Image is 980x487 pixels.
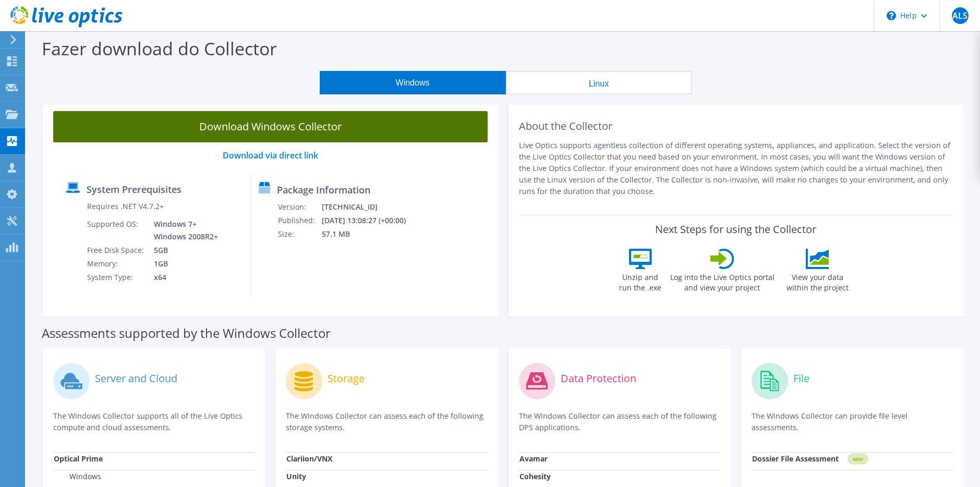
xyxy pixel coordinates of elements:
[53,111,488,142] a: Download Windows Collector
[952,7,969,24] span: ALS
[286,454,332,464] strong: Clariion/VNX
[519,454,548,464] strong: Avamar
[87,271,146,284] td: System Type:
[328,373,365,384] label: Storage
[852,456,863,462] tspan: NEW!
[223,150,318,161] a: Download via direct link
[277,185,370,195] label: Package Information
[95,373,177,384] label: Server and Cloud
[87,184,182,194] label: System Prerequisites
[519,471,551,481] strong: Cohesity
[519,140,953,197] p: Live Optics supports agentless collection of different operating systems, appliances, and applica...
[887,11,896,20] svg: \n
[321,214,419,227] td: [DATE] 13:08:27 (+00:00)
[146,244,220,257] td: 5GB
[616,269,664,293] label: Unzip and run the .exe
[506,71,692,94] button: Linux
[561,373,636,384] label: Data Protection
[277,227,321,241] td: Size:
[54,454,103,464] strong: Optical Prime
[780,269,855,293] label: View your data within the project
[519,120,953,132] h2: About the Collector
[42,328,331,338] label: Assessments supported by the Windows Collector
[519,410,720,433] p: The Windows Collector can assess each of the following DPS applications.
[655,223,816,236] label: Next Steps for using the Collector
[277,214,321,227] td: Published:
[286,410,487,433] p: The Windows Collector can assess each of the following storage systems.
[793,373,809,384] label: File
[87,244,146,257] td: Free Disk Space:
[87,257,146,271] td: Memory:
[53,410,255,433] p: The Windows Collector supports all of the Live Optics compute and cloud assessments.
[146,257,220,271] td: 1GB
[752,454,839,464] strong: Dossier File Assessment
[321,200,419,214] td: [TECHNICAL_ID]
[54,471,101,482] label: Windows
[320,71,506,94] button: Windows
[286,471,306,481] strong: Unity
[321,227,419,241] td: 57.1 MB
[146,271,220,284] td: x64
[277,200,321,214] td: Version:
[752,410,953,433] p: The Windows Collector can provide file level assessments.
[87,217,146,244] td: Supported OS:
[87,201,164,212] label: Requires .NET V4.7.2+
[146,217,220,244] td: Windows 7+ Windows 2008R2+
[670,269,775,293] label: Log into the Live Optics portal and view your project
[42,36,277,60] label: Fazer download do Collector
